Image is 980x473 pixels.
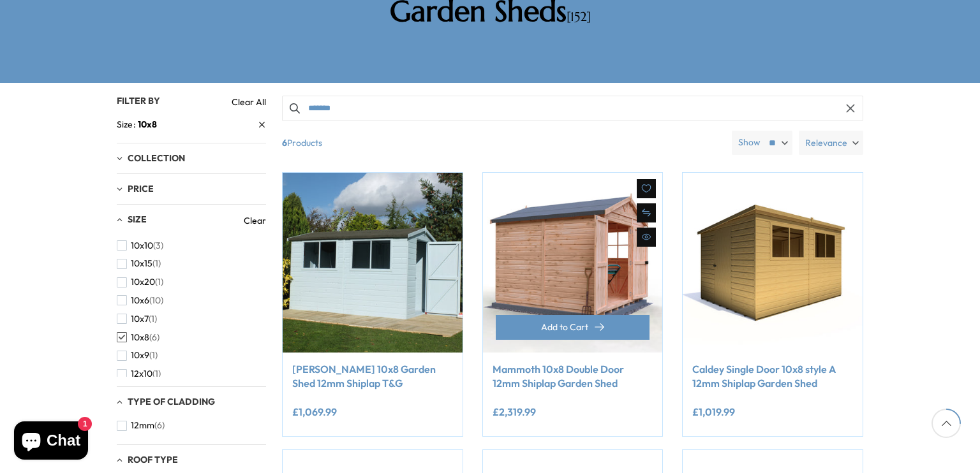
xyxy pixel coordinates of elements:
[493,407,536,417] ins: £2,319.99
[493,362,653,391] a: Mammoth 10x8 Double Door 12mm Shiplap Garden Shed
[805,131,847,155] span: Relevance
[117,310,157,328] button: 10x7
[131,420,154,431] span: 12mm
[131,240,153,251] span: 10x10
[117,236,163,255] button: 10x10
[131,295,149,306] span: 10x6
[567,9,591,25] span: [152]
[738,136,761,149] label: Show
[128,454,178,465] span: Roof Type
[117,416,165,435] button: 12mm
[131,332,149,343] span: 10x8
[541,323,588,331] span: Add to Cart
[692,407,735,417] ins: £1,019.99
[131,350,149,361] span: 10x9
[149,350,158,361] span: (1)
[153,240,163,251] span: (3)
[154,420,165,431] span: (6)
[149,332,160,343] span: (6)
[149,295,163,306] span: (10)
[117,95,160,106] span: Filter By
[128,214,147,225] span: Size
[244,214,266,227] a: Clear
[117,365,161,383] button: 12x10
[131,368,152,379] span: 12x10
[149,314,157,324] span: (1)
[117,328,160,347] button: 10x8
[152,258,161,269] span: (1)
[155,277,163,287] span: (1)
[138,119,157,130] span: 10x8
[131,314,149,324] span: 10x7
[292,362,453,391] a: [PERSON_NAME] 10x8 Garden Shed 12mm Shiplap T&G
[128,183,154,194] span: Price
[496,315,650,340] button: Add to Cart
[131,258,152,269] span: 10x15
[131,277,155,287] span: 10x20
[152,368,161,379] span: (1)
[128,152,185,164] span: Collection
[128,396,215,407] span: Type of Cladding
[117,273,163,291] button: 10x20
[282,131,287,155] b: 6
[282,96,863,121] input: Search products
[277,131,727,155] span: Products
[117,118,138,131] span: Size
[799,131,863,155] label: Relevance
[292,407,337,417] ins: £1,069.99
[232,96,266,108] a: Clear All
[117,254,161,273] button: 10x15
[692,362,853,391] a: Caldey Single Door 10x8 style A 12mm Shiplap Garden Shed
[117,291,163,310] button: 10x6
[10,421,92,463] inbox-online-store-chat: Shopify online store chat
[117,346,158,365] button: 10x9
